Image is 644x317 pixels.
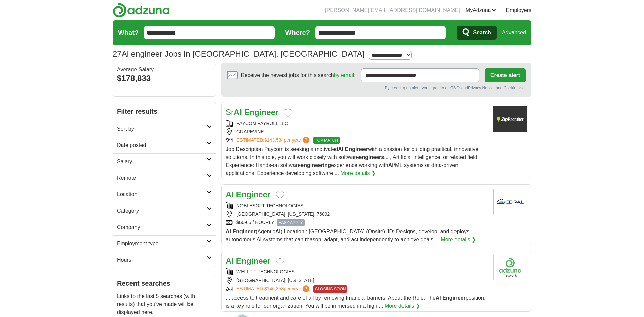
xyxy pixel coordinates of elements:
[506,6,531,14] a: Employers
[113,203,216,219] a: Category
[226,146,478,176] span: Job Description Paycom is seeking a motivated with a passion for building practical, innovative s...
[226,120,488,127] div: PAYCOM PAYROLL LLC
[345,146,368,152] strong: Engineer
[313,285,348,293] span: CLOSING SOON
[301,162,331,168] strong: engineering
[226,190,270,199] a: AI Engineer
[359,154,384,160] strong: engineers
[226,256,234,265] strong: AI
[117,141,207,149] h2: Date posted
[473,26,491,39] span: Search
[117,67,212,72] div: Average Salary
[275,229,281,234] strong: AI
[313,137,340,144] span: TOP MATCH
[117,256,207,264] h2: Hours
[236,137,311,144] a: ESTIMATED:$143,534per year?
[117,240,207,248] h2: Employment type
[236,203,303,208] a: NOBLESOFT TECHNOLOGIES
[226,219,488,226] div: $60-65 / HOURLY
[117,72,212,84] div: $178,833
[117,125,207,133] h2: Sort by
[236,190,271,199] strong: Engineer
[441,236,476,244] a: More details ❯
[113,170,216,186] a: Remote
[334,72,354,78] a: by email
[502,26,526,39] a: Advanced
[436,295,441,301] strong: AI
[493,255,527,280] img: Company logo
[442,295,465,301] strong: Engineer
[226,256,270,265] a: AI Engineer
[117,174,207,182] h2: Remote
[451,86,461,90] a: T&Cs
[226,229,231,234] strong: AI
[117,223,207,231] h2: Company
[226,108,278,117] a: SrAI Engineer
[113,102,216,121] h2: Filter results
[264,286,284,291] span: $146,358
[277,219,305,226] span: EASY APPLY
[276,258,284,266] button: Add to favorite jobs
[385,302,420,310] a: More details ❯
[226,295,485,309] span: ... access to treatment and care of all by removing financial barriers. About the Role: The posit...
[113,48,122,60] span: 27
[325,6,460,14] li: [PERSON_NAME][EMAIL_ADDRESS][DOMAIN_NAME]
[113,137,216,153] a: Date posted
[113,252,216,268] a: Hours
[226,128,488,135] div: GRAPEVINE
[117,278,212,288] h2: Recent searches
[226,229,469,242] span: (Agentic ) Location : [GEOGRAPHIC_DATA] (Onsite) JD: Designs, develop, and deploys autonomous AI ...
[493,189,527,214] img: Noblesoft Technologies logo
[226,277,488,284] div: [GEOGRAPHIC_DATA], [US_STATE]
[226,211,488,218] div: [GEOGRAPHIC_DATA], [US_STATE], 76092
[226,268,488,275] div: WELLFIT TECHNOLOGIES
[117,292,212,316] p: Links to the last 5 searches (with results) that you've made will be displayed here.
[466,6,496,14] a: MyAdzuna
[113,186,216,203] a: Location
[227,85,526,91] div: By creating an alert, you agree to our and , and Cookie Use.
[340,169,376,177] a: More details ❯
[236,256,271,265] strong: Engineer
[468,86,494,90] a: Privacy Notice
[113,153,216,170] a: Salary
[236,285,311,293] a: ESTIMATED:$146,358per year?
[338,146,343,152] strong: AI
[240,71,355,79] span: Receive the newest jobs for this search :
[264,137,284,143] span: $143,534
[117,207,207,215] h2: Category
[276,191,284,200] button: Add to favorite jobs
[457,26,496,40] button: Search
[493,106,527,132] img: Company logo
[285,28,310,38] label: Where?
[113,219,216,235] a: Company
[303,137,309,143] span: ?
[485,68,526,82] button: Create alert
[113,235,216,252] a: Employment type
[118,28,139,38] label: What?
[232,229,255,234] strong: Engineer
[113,49,364,58] h1: Ai engineer Jobs in [GEOGRAPHIC_DATA], [GEOGRAPHIC_DATA]
[226,190,234,199] strong: AI
[113,121,216,137] a: Sort by
[113,3,170,18] img: Adzuna logo
[388,162,394,168] strong: AI
[284,109,292,117] button: Add to favorite jobs
[234,108,242,117] strong: AI
[244,108,279,117] strong: Engineer
[303,285,309,292] span: ?
[117,190,207,199] h2: Location
[117,158,207,166] h2: Salary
